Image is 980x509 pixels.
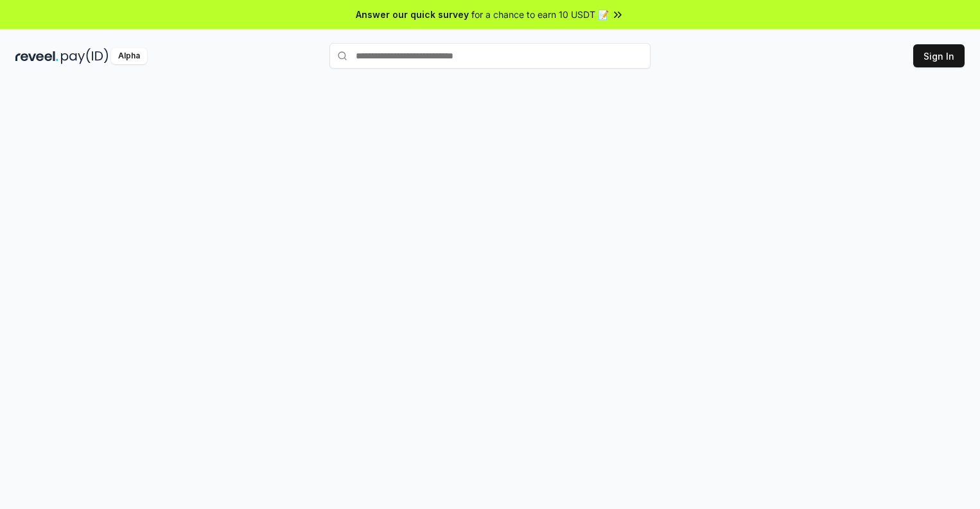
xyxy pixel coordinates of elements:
[356,8,469,21] span: Answer our quick survey
[471,8,609,21] span: for a chance to earn 10 USDT 📝
[913,44,965,67] button: Sign In
[15,48,58,64] img: reveel_dark
[61,48,109,64] img: pay_id
[111,48,147,64] div: Alpha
